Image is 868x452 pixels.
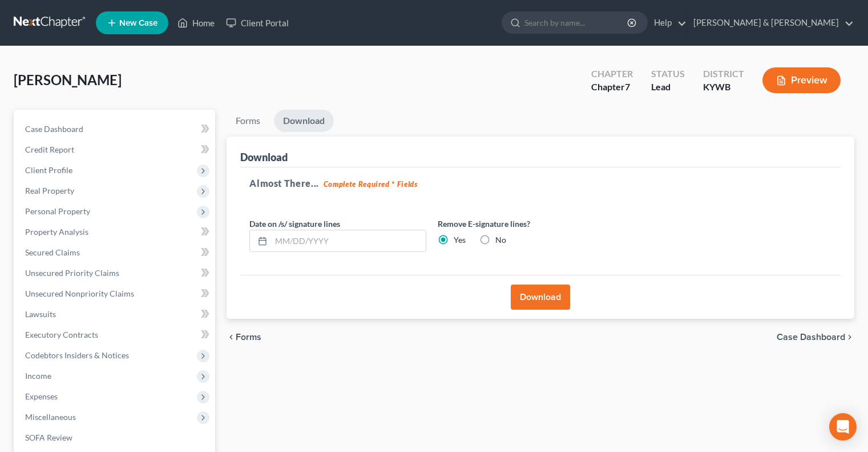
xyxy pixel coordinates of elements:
button: chevron_left Forms [227,333,277,342]
span: Secured Claims [25,247,80,257]
div: District [703,67,744,81]
a: [PERSON_NAME] & [PERSON_NAME] [688,13,854,33]
label: Yes [454,234,466,246]
div: Download [240,150,288,164]
span: Real Property [25,186,74,195]
div: Chapter [591,67,633,81]
a: Unsecured Priority Claims [16,263,215,283]
span: Income [25,371,51,381]
a: Property Analysis [16,222,215,242]
a: Home [172,13,220,33]
span: New Case [119,19,158,27]
label: Date on /s/ signature lines [249,218,340,230]
span: Property Analysis [25,227,88,237]
button: Download [511,285,570,310]
label: Remove E-signature lines? [438,218,615,230]
span: Unsecured Nonpriority Claims [25,289,134,298]
i: chevron_left [227,333,236,342]
div: Lead [651,81,685,94]
a: Executory Contracts [16,325,215,345]
span: Case Dashboard [25,124,83,134]
i: chevron_right [845,333,854,342]
span: Personal Property [25,206,90,216]
div: Chapter [591,81,633,94]
a: Credit Report [16,139,215,160]
span: Case Dashboard [777,333,845,342]
a: Forms [227,110,269,132]
span: Credit Report [25,145,74,154]
strong: Complete Required * Fields [324,179,418,189]
a: Unsecured Nonpriority Claims [16,283,215,304]
div: Open Intercom Messenger [829,413,857,441]
span: Expenses [25,391,58,401]
h5: Almost There... [249,177,831,190]
span: Lawsuits [25,309,56,319]
a: Case Dashboard [16,119,215,139]
span: Forms [236,333,261,342]
a: SOFA Review [16,427,215,448]
a: Lawsuits [16,304,215,325]
a: Case Dashboard chevron_right [777,333,854,342]
span: [PERSON_NAME] [14,71,122,88]
span: 7 [625,81,630,92]
a: Download [274,110,334,132]
span: SOFA Review [25,433,72,442]
label: No [495,234,506,246]
a: Client Portal [220,13,294,33]
span: Client Profile [25,165,72,175]
input: Search by name... [524,12,629,33]
a: Help [648,13,687,33]
div: KYWB [703,81,744,94]
span: Miscellaneous [25,412,76,422]
span: Codebtors Insiders & Notices [25,350,129,360]
div: Status [651,67,685,81]
button: Preview [762,67,841,93]
span: Executory Contracts [25,330,98,339]
a: Secured Claims [16,242,215,263]
span: Unsecured Priority Claims [25,268,119,278]
input: MM/DD/YYYY [271,230,426,252]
